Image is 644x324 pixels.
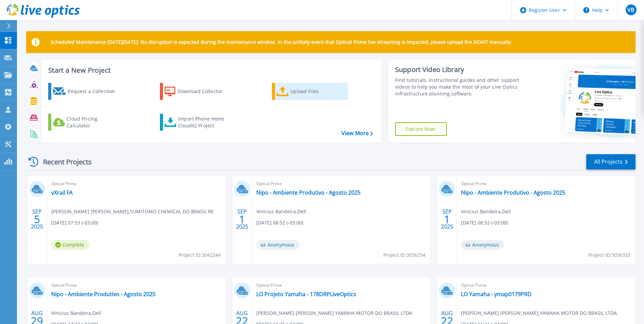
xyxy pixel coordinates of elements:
p: Scheduled Maintenance [DATE][DATE]: No disruption is expected during the maintenance window. In t... [51,39,512,45]
span: Optical Prime [461,282,631,289]
div: Recent Projects [26,154,101,170]
span: Vinicius Bandeira , Dell [256,208,306,215]
span: [PERSON_NAME] [PERSON_NAME] , YAMAHA MOTOR DO BRASIL LTDA [461,309,617,317]
span: [DATE] 08:52 (-03:00) [461,219,508,227]
a: LO Yamaha - ymap0179PRD [461,291,532,298]
span: [DATE] 07:53 (-03:00) [51,219,98,227]
span: 22 [441,318,453,324]
span: Vinicius Bandeira , Dell [51,309,101,317]
span: Project ID: 3036334 [383,251,425,259]
a: Nipo - Ambiente Produtivo - Agosto 2025 [51,291,155,298]
a: Explore Now! [395,122,447,136]
a: Cloud Pricing Calculator [48,114,124,131]
div: Download Collector [178,85,232,98]
span: 22 [236,318,248,324]
span: Complete [51,240,89,250]
div: SEP 2025 [441,207,454,232]
span: Optical Prime [51,282,222,289]
a: Download Collector [160,83,236,100]
div: Support Video Library [395,65,521,74]
a: Request a Collection [48,83,124,100]
span: Project ID: 3042244 [179,251,221,259]
div: SEP 2025 [31,207,43,232]
div: SEP 2025 [236,207,249,232]
span: Vinicius Bandeira , Dell [461,208,511,215]
span: Optical Prime [256,282,427,289]
span: 1 [239,216,245,222]
a: Nipo - Ambiente Produtivo - Agosto 2025 [256,189,361,196]
span: Optical Prime [51,180,222,187]
div: Upload Files [290,85,345,98]
a: View More [342,130,373,137]
a: All Projects [586,154,636,169]
a: vXrail FA [51,189,73,196]
span: Optical Prime [256,180,427,187]
div: Cloud Pricing Calculator [67,115,121,129]
span: 5 [34,216,40,222]
span: Anonymous [461,240,504,250]
div: Import Phone Home CloudIQ Project [178,115,231,129]
a: LO Projeto Yamaha - 178DRPLiveOptics [256,291,356,298]
a: Nipo - Ambiente Produtivo - Agosto 2025 [461,189,565,196]
span: VB [627,7,634,13]
span: 1 [444,216,450,222]
span: [PERSON_NAME] [PERSON_NAME] , YAMAHA MOTOR DO BRASIL LTDA [256,309,412,317]
span: Project ID: 3036333 [588,251,630,259]
span: [DATE] 08:52 (-03:00) [256,219,303,227]
span: Anonymous [256,240,299,250]
a: Upload Files [272,83,348,100]
span: [PERSON_NAME] [PERSON_NAME] , SUMITOMO CHEMICAL DO BRASIL RE [51,208,214,215]
div: Find tutorials, instructional guides and other support videos to help you make the most of your L... [395,77,521,97]
span: 29 [31,318,43,324]
h3: Start a New Project [48,67,373,74]
div: Request a Collection [68,85,122,98]
span: Optical Prime [461,180,631,187]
